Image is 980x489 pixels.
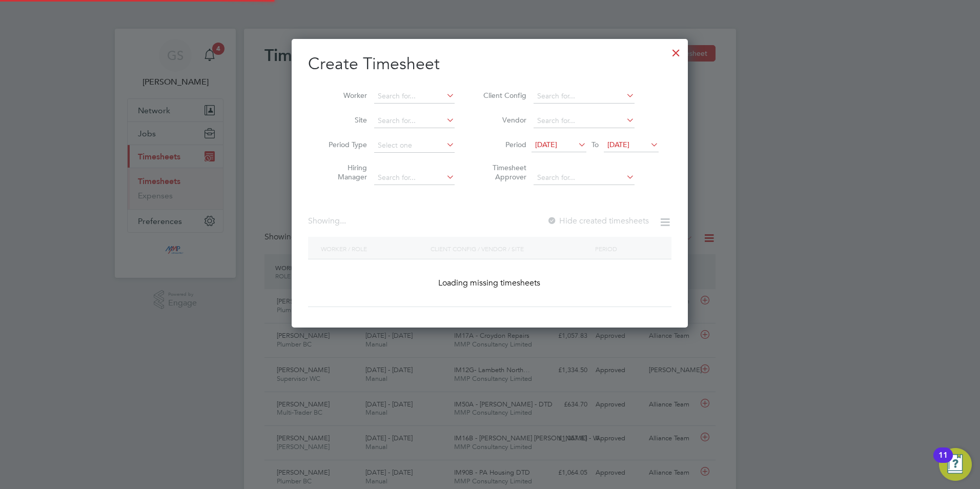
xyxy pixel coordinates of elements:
[308,53,671,75] h2: Create Timesheet
[534,171,635,185] input: Search for...
[534,89,635,104] input: Search for...
[308,216,348,227] div: Showing
[607,140,629,149] span: [DATE]
[480,115,526,125] label: Vendor
[321,115,367,125] label: Site
[480,163,526,181] label: Timesheet Approver
[374,171,455,185] input: Search for...
[588,138,602,151] span: To
[480,140,526,149] label: Period
[374,89,455,104] input: Search for...
[535,140,557,149] span: [DATE]
[547,216,649,226] label: Hide created timesheets
[939,448,972,481] button: Open Resource Center, 11 new notifications
[374,138,455,153] input: Select one
[340,216,346,226] span: ...
[321,140,367,149] label: Period Type
[374,114,455,128] input: Search for...
[480,91,526,100] label: Client Config
[938,455,948,468] div: 11
[321,91,367,100] label: Worker
[321,163,367,181] label: Hiring Manager
[534,114,635,128] input: Search for...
